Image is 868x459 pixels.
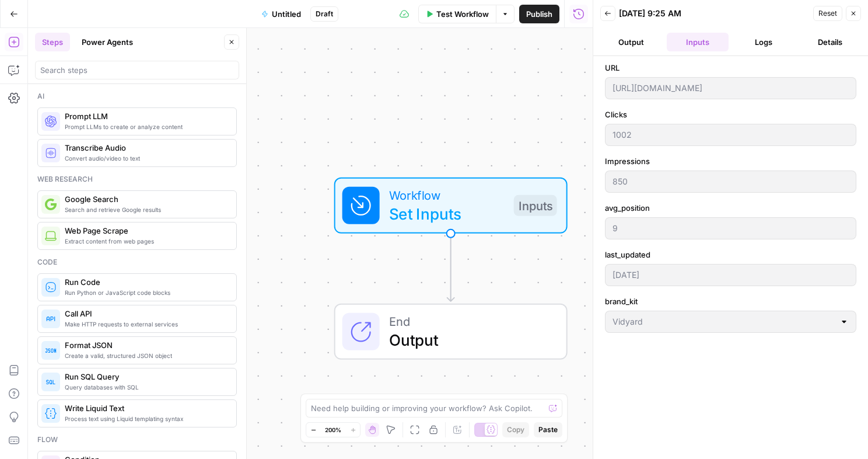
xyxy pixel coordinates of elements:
span: Publish [526,8,552,20]
span: Test Workflow [436,8,489,20]
button: Output [600,33,662,51]
span: Run SQL Query [65,371,227,382]
span: Write Liquid Text [65,402,227,414]
span: Transcribe Audio [65,142,227,154]
span: Convert audio/video to text [65,154,227,163]
div: Inputs [514,195,557,216]
span: Draft [316,9,333,19]
button: Test Workflow [418,5,496,23]
div: WorkflowSet InputsInputs [270,178,632,234]
span: Untitled [272,8,301,20]
button: Inputs [667,33,729,51]
span: Workflow [389,186,505,204]
button: Paste [534,422,562,437]
label: Clicks [605,109,856,120]
span: Reset [818,8,837,19]
label: Impressions [605,155,856,167]
button: Reset [813,6,842,21]
button: Copy [502,422,529,437]
button: Untitled [254,5,308,23]
div: Web research [37,174,237,185]
span: Prompt LLM [65,110,227,122]
span: Query databases with SQL [65,382,227,392]
button: Details [799,33,861,51]
div: Flow [37,434,237,445]
input: Vidyard [612,316,835,328]
label: brand_kit [605,295,856,307]
div: Code [37,257,237,267]
span: Copy [507,425,524,435]
button: Power Agents [75,33,140,51]
label: last_updated [605,249,856,260]
span: Search and retrieve Google results [65,205,227,214]
span: Extract content from web pages [65,237,227,246]
div: EndOutput [270,304,632,360]
span: Run Python or JavaScript code blocks [65,288,227,297]
span: Format JSON [65,339,227,351]
span: Prompt LLMs to create or analyze content [65,122,227,131]
span: End [389,312,548,331]
span: Paste [538,425,558,435]
span: Process text using Liquid templating syntax [65,414,227,423]
g: Edge from start to end [447,234,454,301]
input: Search steps [40,64,234,76]
div: Ai [37,91,237,102]
span: Web Page Scrape [65,225,227,237]
label: URL [605,62,856,74]
span: Create a valid, structured JSON object [65,351,227,360]
span: Output [389,328,548,352]
span: Set Inputs [389,202,505,225]
button: Steps [35,33,70,51]
button: Logs [733,33,795,51]
span: Make HTTP requests to external services [65,319,227,329]
span: Run Code [65,276,227,288]
button: Publish [519,5,559,23]
span: Google Search [65,193,227,205]
span: Call API [65,308,227,319]
label: avg_position [605,202,856,214]
span: 200% [325,425,341,434]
